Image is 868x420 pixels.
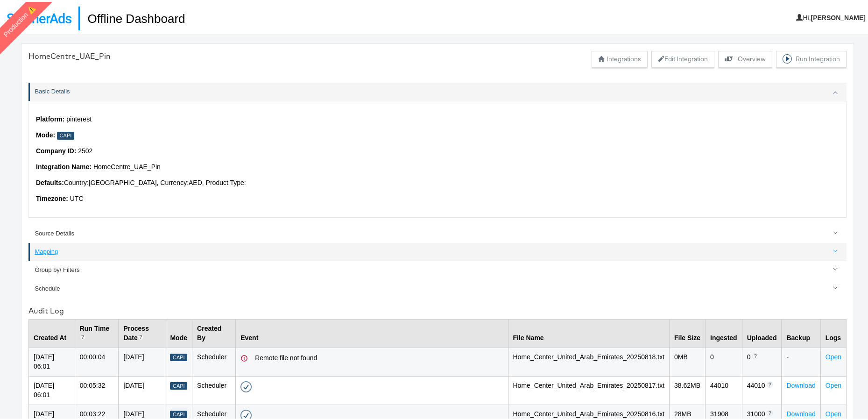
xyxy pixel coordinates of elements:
[742,317,782,346] th: Uploaded
[57,130,74,138] div: Capi
[826,351,841,359] a: Open
[592,49,648,66] button: Integrations
[75,374,119,403] td: 00:05:32
[706,374,742,403] td: 44010
[651,49,714,66] button: Edit Integration
[786,408,815,416] a: Download
[670,317,706,346] th: File Size
[811,12,866,20] b: [PERSON_NAME]
[706,346,742,374] td: 0
[28,49,111,60] div: HomeCentre_UAE_Pin
[36,193,68,200] strong: Timezone:
[36,113,839,122] p: pinterest
[75,346,119,374] td: 00:00:04
[28,222,847,241] a: Source Details
[7,11,71,21] img: StitcherAds
[28,241,847,259] a: Mapping
[192,346,236,374] td: Scheduler
[75,317,119,346] th: Run Time
[28,304,847,314] div: Audit Log
[508,346,670,374] td: Home_Center_United_Arab_Emirates_20250818.txt
[742,374,782,403] td: 44010
[29,346,75,374] td: [DATE] 06:01
[170,409,187,417] div: Capi
[826,380,841,387] a: Open
[28,259,847,278] a: Group by/ Filters
[29,374,75,403] td: [DATE] 06:01
[36,129,55,137] strong: Mode:
[236,317,508,346] th: Event
[255,352,503,361] div: Remote file not found
[36,177,839,186] p: Country: [GEOGRAPHIC_DATA] , Currency: AED , Product Type:
[742,346,782,374] td: 0
[28,81,847,99] a: Basic Details
[78,5,185,28] h1: Offline Dashboard
[670,346,706,374] td: 0 MB
[36,192,839,202] p: UTC
[826,408,841,416] a: Open
[119,317,165,346] th: Process Date
[36,161,839,170] p: HomeCentre_UAE_Pin
[36,145,76,153] strong: Company ID:
[119,346,165,374] td: [DATE]
[706,317,742,346] th: Ingested
[170,380,187,388] div: Capi
[165,317,192,346] th: Mode
[35,264,841,273] div: Group by/ Filters
[28,99,847,215] div: Basic Details
[718,49,772,66] button: Overview
[36,145,839,154] p: 2502
[508,317,670,346] th: File Name
[35,246,841,255] div: Mapping
[170,352,187,360] div: Capi
[36,177,64,185] strong: Defaults:
[28,278,847,296] a: Schedule
[782,317,820,346] th: Backup
[29,317,75,346] th: Created At
[119,374,165,403] td: [DATE]
[35,228,841,236] div: Source Details
[776,49,847,66] button: Run Integration
[782,346,820,374] td: -
[786,380,815,387] a: Download
[820,317,846,346] th: Logs
[35,85,841,94] div: Basic Details
[36,161,92,169] strong: Integration Name:
[192,374,236,403] td: Scheduler
[36,114,64,121] strong: Platform:
[670,374,706,403] td: 38.62 MB
[508,374,670,403] td: Home_Center_United_Arab_Emirates_20250817.txt
[35,283,841,292] div: Schedule
[192,317,236,346] th: Created By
